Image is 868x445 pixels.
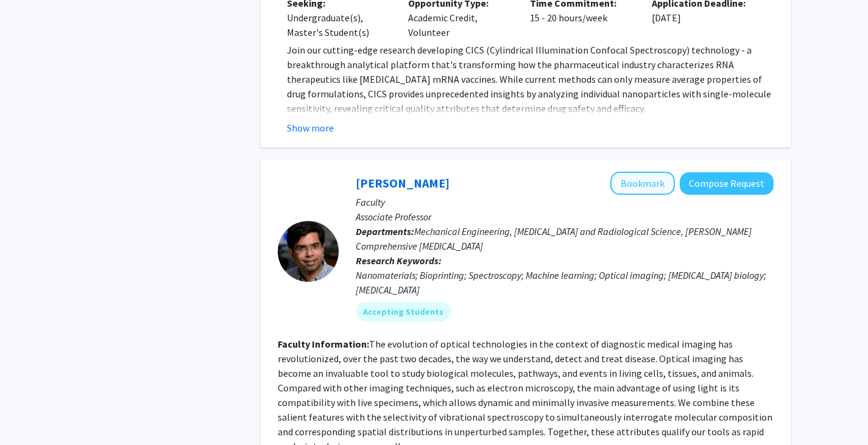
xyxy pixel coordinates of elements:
[356,195,774,209] p: Faculty
[610,172,675,195] button: Add Ishan Barman to Bookmarks
[680,172,774,195] button: Compose Request to Ishan Barman
[356,302,451,321] mat-chip: Accepting Students
[356,175,450,191] a: [PERSON_NAME]
[287,43,774,116] p: Join our cutting-edge research developing CICS (Cylindrical Illumination Confocal Spectroscopy) t...
[287,10,390,40] div: Undergraduate(s), Master's Student(s)
[9,390,52,436] iframe: Chat
[356,225,414,237] b: Departments:
[356,268,774,297] div: Nanomaterials; Bioprinting; Spectroscopy; Machine learning; Optical imaging; [MEDICAL_DATA] biolo...
[287,121,334,135] button: Show more
[356,254,442,267] b: Research Keywords:
[356,209,774,224] p: Associate Professor
[278,338,369,350] b: Faculty Information:
[356,225,752,252] span: Mechanical Engineering, [MEDICAL_DATA] and Radiological Science, [PERSON_NAME] Comprehensive [MED...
